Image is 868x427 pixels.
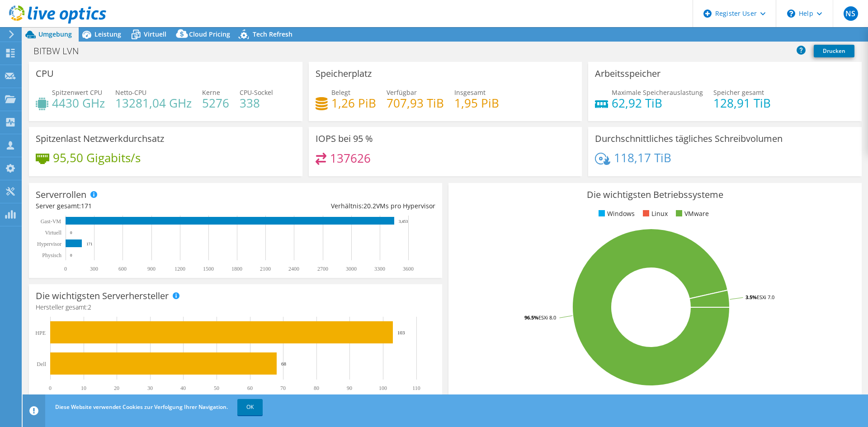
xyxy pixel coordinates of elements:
[247,385,253,391] text: 60
[455,190,855,200] h3: Die wichtigsten Betriebssysteme
[237,399,263,415] a: OK
[363,202,376,210] span: 20.2
[612,88,703,97] span: Maximale Speicherauslastung
[70,230,72,235] text: 0
[387,98,444,108] h4: 707,93 TiB
[147,385,153,391] text: 30
[49,385,52,391] text: 0
[94,30,121,38] span: Leistung
[524,314,538,321] tspan: 96.5%
[38,30,72,38] span: Umgebung
[331,88,350,97] span: Belegt
[55,403,228,411] span: Diese Website verwendet Cookies zur Verfolgung Ihrer Navigation.
[596,209,635,219] li: Windows
[81,385,86,391] text: 10
[35,330,46,336] text: HPE
[374,266,385,272] text: 3300
[844,6,858,21] span: NS
[454,88,486,97] span: Insgesamt
[260,266,271,272] text: 2100
[180,385,186,391] text: 40
[202,98,229,108] h4: 5276
[90,266,98,272] text: 300
[231,266,242,272] text: 1800
[29,46,93,56] h1: BITBW LVN
[214,385,219,391] text: 50
[52,88,102,97] span: Spitzenwert CPU
[331,98,376,108] h4: 1,26 PiB
[280,385,286,391] text: 70
[114,385,119,391] text: 20
[379,385,387,391] text: 100
[147,266,156,272] text: 900
[42,252,61,258] text: Physisch
[281,361,287,366] text: 68
[288,266,299,272] text: 2400
[614,153,671,163] h4: 118,17 TiB
[316,134,373,144] h3: IOPS bei 95 %
[45,230,61,236] text: Virtuell
[175,266,185,272] text: 1200
[330,153,371,163] h4: 137626
[240,98,273,108] h4: 338
[115,98,192,108] h4: 13281,04 GHz
[189,30,230,38] span: Cloud Pricing
[347,385,352,391] text: 90
[202,88,220,97] span: Kerne
[70,253,72,258] text: 0
[88,303,91,311] span: 2
[595,69,660,79] h3: Arbeitsspeicher
[115,88,146,97] span: Netto-CPU
[713,98,771,108] h4: 128,91 TiB
[814,45,854,57] a: Drucken
[538,314,556,321] tspan: ESXi 8.0
[757,294,774,300] tspan: ESXi 7.0
[36,69,54,79] h3: CPU
[787,9,795,18] svg: \n
[36,302,435,312] h4: Hersteller gesamt:
[36,134,164,144] h3: Spitzenlast Netzwerkdurchsatz
[37,241,61,247] text: Hypervisor
[412,385,420,391] text: 110
[316,69,372,79] h3: Speicherplatz
[641,209,668,219] li: Linux
[595,134,783,144] h3: Durchschnittliches tägliches Schreibvolumen
[36,201,236,211] div: Server gesamt:
[403,266,414,272] text: 3600
[37,361,46,367] text: Dell
[674,209,709,219] li: VMware
[346,266,357,272] text: 3000
[317,266,328,272] text: 2700
[387,88,417,97] span: Verfügbar
[314,385,319,391] text: 80
[53,153,141,163] h4: 95,50 Gigabits/s
[203,266,214,272] text: 1500
[253,30,292,38] span: Tech Refresh
[612,98,703,108] h4: 62,92 TiB
[81,202,92,210] span: 171
[144,30,166,38] span: Virtuell
[745,294,757,300] tspan: 3.5%
[399,219,408,224] text: 3,453
[713,88,764,97] span: Speicher gesamt
[236,201,435,211] div: Verhältnis: VMs pro Hypervisor
[64,266,67,272] text: 0
[86,242,93,246] text: 171
[454,98,499,108] h4: 1,95 PiB
[36,190,86,200] h3: Serverrollen
[36,291,169,301] h3: Die wichtigsten Serverhersteller
[118,266,127,272] text: 600
[52,98,105,108] h4: 4430 GHz
[41,218,61,225] text: Gast-VM
[240,88,273,97] span: CPU-Sockel
[397,330,405,335] text: 103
